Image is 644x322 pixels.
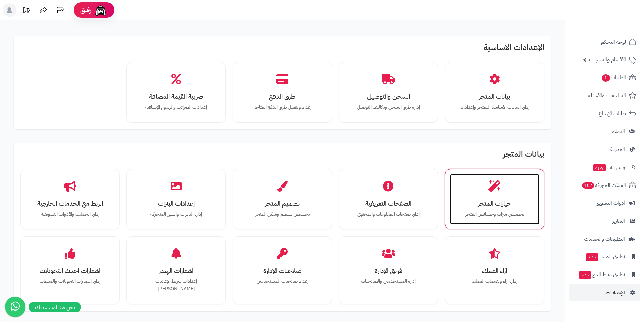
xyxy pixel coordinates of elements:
p: إدارة طرق الشحن وتكاليف التوصيل [351,104,426,111]
a: وآتس آبجديد [569,159,640,175]
p: إعدادات الضرائب والرسوم الإضافية [138,104,214,111]
a: خيارات المتجرتخصيص ميزات وخصائص المتجر [450,174,539,225]
span: التقارير [612,216,625,226]
span: جديد [593,164,606,171]
a: فريق الإدارةإدارة المستخدمين والصلاحيات [344,241,433,292]
span: المدونة [610,145,625,154]
a: الطلبات1 [569,70,640,86]
h2: الإعدادات الاساسية [20,43,544,55]
span: 1 [602,74,610,82]
span: الإعدادات [606,288,625,297]
span: السلات المتروكة [581,180,626,190]
p: إدارة آراء وتقييمات العملاء [457,278,532,285]
a: الشحن والتوصيلإدارة طرق الشحن وتكاليف التوصيل [344,67,433,118]
span: أدوات التسويق [596,198,625,208]
span: العملاء [612,127,625,136]
a: تصميم المتجرتخصيص تصميم وشكل المتجر [238,174,327,225]
span: جديد [579,271,591,279]
a: طرق الدفعإعداد وتفعيل طرق الدفع المتاحة [238,67,327,118]
span: المراجعات والأسئلة [588,91,626,100]
a: بيانات المتجرإدارة البيانات الأساسية للمتجر وإعداداته [450,67,539,118]
h3: فريق الإدارة [351,267,426,274]
p: تخصيص ميزات وخصائص المتجر [457,210,532,218]
span: الطلبات [601,73,626,82]
a: آراء العملاءإدارة آراء وتقييمات العملاء [450,241,539,292]
a: الإعدادات [569,284,640,301]
span: التطبيقات والخدمات [584,234,625,244]
a: صلاحيات الإدارةإعداد صلاحيات المستخدمين [238,241,327,292]
a: الصفحات التعريفيةإدارة صفحات المعلومات والمحتوى [344,174,433,225]
span: الأقسام والمنتجات [589,55,626,65]
h3: بيانات المتجر [457,93,532,100]
a: المدونة [569,141,640,157]
a: تحديثات المنصة [18,3,35,19]
h2: بيانات المتجر [20,150,544,162]
p: إدارة صفحات المعلومات والمحتوى [351,210,426,218]
a: العملاء [569,123,640,140]
a: تطبيق المتجرجديد [569,249,640,265]
h3: الشحن والتوصيل [351,93,426,100]
span: طلبات الإرجاع [599,109,626,118]
p: إدارة المستخدمين والصلاحيات [351,278,426,285]
h3: تصميم المتجر [244,200,320,207]
h3: طرق الدفع [244,93,320,100]
p: إعدادات شريط الإعلانات [PERSON_NAME] [138,278,214,292]
p: إعداد صلاحيات المستخدمين [244,278,320,285]
span: جديد [586,253,598,261]
span: تطبيق نقاط البيع [578,270,625,279]
h3: إعدادات البنرات [138,200,214,207]
a: اشعارات الهيدرإعدادات شريط الإعلانات [PERSON_NAME] [132,241,221,299]
span: وآتس آب [593,163,625,172]
span: تطبيق المتجر [585,252,625,262]
span: 107 [582,182,594,189]
p: إدارة الحملات والأدوات التسويقية [32,210,108,218]
h3: الربط مع الخدمات الخارجية [32,200,108,207]
h3: الصفحات التعريفية [351,200,426,207]
a: التقارير [569,213,640,229]
a: الربط مع الخدمات الخارجيةإدارة الحملات والأدوات التسويقية [25,174,115,225]
a: تطبيق نقاط البيعجديد [569,267,640,283]
a: طلبات الإرجاع [569,105,640,122]
h3: آراء العملاء [457,267,532,274]
h3: اشعارات الهيدر [138,267,214,274]
h3: صلاحيات الإدارة [244,267,320,274]
a: أدوات التسويق [569,195,640,211]
a: لوحة التحكم [569,34,640,50]
a: السلات المتروكة107 [569,177,640,193]
p: إدارة البيانات الأساسية للمتجر وإعداداته [457,104,532,111]
a: المراجعات والأسئلة [569,88,640,104]
a: التطبيقات والخدمات [569,231,640,247]
h3: اشعارات أحدث التحويلات [32,267,108,274]
h3: ضريبة القيمة المضافة [138,93,214,100]
img: ai-face.png [94,3,108,17]
p: إدارة البانرات والصور المتحركة [138,210,214,218]
h3: خيارات المتجر [457,200,532,207]
span: لوحة التحكم [601,37,626,47]
a: إعدادات البنراتإدارة البانرات والصور المتحركة [132,174,221,225]
span: رفيق [80,6,91,14]
p: تخصيص تصميم وشكل المتجر [244,210,320,218]
a: ضريبة القيمة المضافةإعدادات الضرائب والرسوم الإضافية [132,67,221,118]
p: إعداد وتفعيل طرق الدفع المتاحة [244,104,320,111]
a: اشعارات أحدث التحويلاتإدارة إشعارات التحويلات والمبيعات [25,241,115,292]
p: إدارة إشعارات التحويلات والمبيعات [32,278,108,285]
